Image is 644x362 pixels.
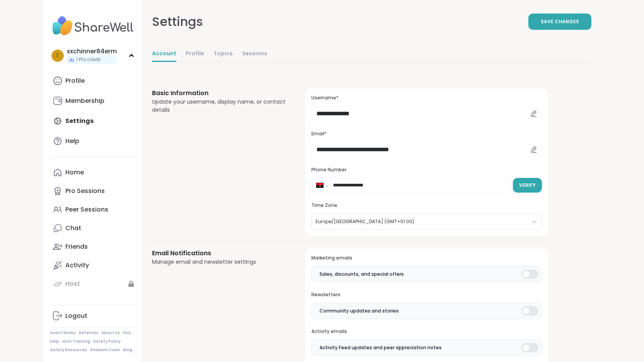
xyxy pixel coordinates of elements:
span: 1 Pro credit [76,56,101,63]
div: Peer Sessions [65,205,108,214]
a: Referrals [79,330,98,336]
div: Settings [152,12,203,31]
span: Sales, discounts, and special offers [319,271,404,278]
div: Membership [65,97,104,105]
h3: Email* [311,131,542,137]
a: Profile [50,72,136,90]
h3: Basic Information [152,89,287,98]
div: xxchinner84erm [67,47,117,56]
h3: Activity emails [311,328,542,335]
h3: Newsletters [311,292,542,298]
h3: Marketing emails [311,255,542,261]
span: x [55,51,60,61]
a: Safety Policy [93,339,121,344]
div: Friends [65,242,88,251]
div: Update your username, display name, or contact details [152,98,287,114]
a: Safety Resources [50,347,87,353]
span: Activity Feed updates and peer appreciation notes [319,344,442,351]
a: Chat [50,219,136,237]
a: Help [50,339,59,344]
a: Peer Sessions [50,200,136,219]
a: How It Works [50,330,76,336]
a: Topics [214,46,233,62]
a: Profile [186,46,204,62]
div: Manage email and newsletter settings [152,258,287,266]
div: Home [65,168,84,177]
div: Host [65,280,80,288]
a: Redeem Code [90,347,120,353]
div: Help [65,137,79,145]
a: Logout [50,307,136,325]
div: Profile [65,77,85,85]
a: Host [50,275,136,293]
a: Host Training [62,339,90,344]
div: Chat [65,224,81,232]
h3: Time Zone [311,202,542,209]
span: Save Changes [541,18,579,25]
a: Friends [50,237,136,256]
a: Activity [50,256,136,275]
a: Pro Sessions [50,182,136,200]
span: Verify [519,182,536,189]
a: Sessions [242,46,267,62]
img: ShareWell Nav Logo [50,12,136,39]
div: Logout [65,312,87,320]
a: Account [152,46,176,62]
a: Blog [123,347,132,353]
a: Home [50,163,136,182]
h3: Username* [311,95,542,101]
div: Pro Sessions [65,187,105,195]
span: Community updates and stories [319,307,399,314]
div: Activity [65,261,89,270]
a: Help [50,132,136,150]
button: Save Changes [528,14,591,30]
a: Membership [50,92,136,110]
a: FAQ [123,330,131,336]
h3: Email Notifications [152,249,287,258]
a: About Us [101,330,120,336]
button: Verify [513,178,542,193]
h3: Phone Number [311,167,542,173]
